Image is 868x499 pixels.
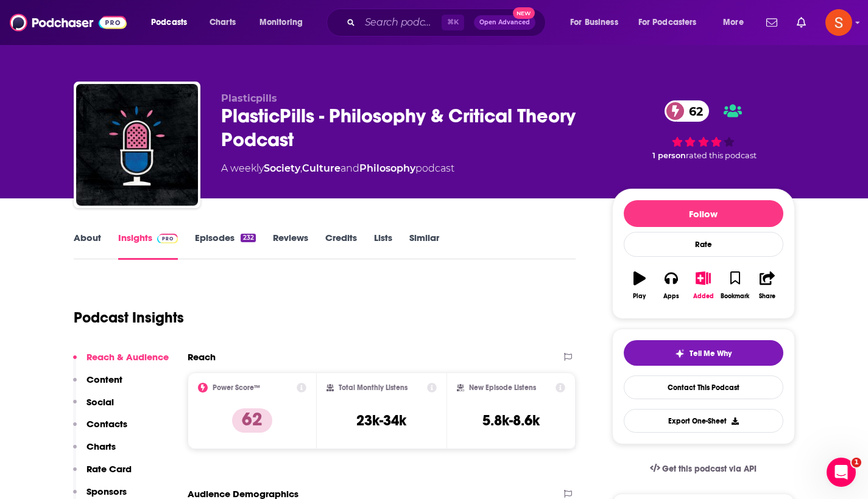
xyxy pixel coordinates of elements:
button: Export One-Sheet [624,409,783,433]
div: Bookmark [721,293,749,300]
span: Open Advanced [479,19,530,26]
h2: New Episode Listens [469,383,536,392]
img: tell me why sparkle [675,349,685,358]
p: Social [86,396,114,408]
div: 62 1 personrated this podcast [612,92,795,168]
p: Content [86,374,122,385]
button: Rate Card [73,463,132,486]
span: , [300,162,302,174]
button: Content [73,374,122,396]
span: Monitoring [259,14,303,31]
a: Get this podcast via API [640,454,767,484]
p: Rate Card [86,463,132,475]
img: Podchaser Pro [157,234,178,243]
input: Search podcasts, credits, & more... [360,13,442,32]
span: For Business [570,14,618,31]
button: Share [751,263,783,307]
a: 62 [665,100,709,122]
button: Follow [624,200,783,227]
div: 232 [241,234,255,242]
span: New [513,7,535,19]
iframe: Intercom live chat [827,458,856,487]
a: Culture [302,162,340,174]
a: Similar [409,232,439,260]
a: Credits [325,232,357,260]
div: Search podcasts, credits, & more... [338,9,557,37]
div: Play [633,293,646,300]
button: open menu [715,13,759,32]
button: open menu [562,13,633,32]
span: 1 [852,458,861,467]
button: tell me why sparkleTell Me Why [624,340,783,366]
span: ⌘ K [442,15,464,30]
span: Logged in as sadie76317 [825,9,852,36]
h2: Reach [188,351,216,363]
a: Contact This Podcast [624,375,783,399]
a: InsightsPodchaser Pro [118,232,178,260]
h3: 23k-34k [356,411,406,430]
a: About [74,232,101,260]
span: More [723,14,744,31]
a: Show notifications dropdown [761,12,782,33]
button: Bookmark [719,263,751,307]
a: Reviews [273,232,308,260]
h1: Podcast Insights [74,309,184,327]
p: Reach & Audience [86,351,169,363]
a: Lists [374,232,392,260]
img: PlasticPills - Philosophy & Critical Theory Podcast [76,84,198,206]
span: Get this podcast via API [662,464,757,474]
div: A weekly podcast [221,161,454,176]
button: Contacts [73,418,127,441]
button: Show profile menu [825,9,852,36]
span: 62 [677,100,709,122]
a: Charts [202,13,243,32]
span: Podcasts [151,14,187,31]
span: 1 person [652,151,686,160]
button: Charts [73,441,116,463]
span: For Podcasters [638,14,697,31]
p: Sponsors [86,486,127,497]
span: rated this podcast [686,151,757,160]
button: Social [73,396,114,419]
div: Share [759,293,775,300]
button: open menu [251,13,319,32]
a: Show notifications dropdown [792,12,811,33]
h3: 5.8k-8.6k [482,411,540,430]
p: Charts [86,441,116,452]
div: Apps [663,293,679,300]
button: Open AdvancedNew [474,15,535,30]
span: Tell Me Why [690,349,732,358]
span: Charts [210,14,236,31]
h2: Total Monthly Listens [339,383,408,392]
span: Plasticpills [221,92,277,104]
h2: Power Score™ [213,383,260,392]
img: User Profile [825,9,852,36]
button: Reach & Audience [73,351,169,374]
div: Rate [624,232,783,257]
button: Play [624,263,655,307]
button: open menu [143,13,203,32]
a: Episodes232 [195,232,255,260]
button: Added [687,263,719,307]
img: Podchaser - Follow, Share and Rate Podcasts [10,11,127,34]
div: Added [693,293,714,300]
button: Apps [655,263,687,307]
p: Contacts [86,418,127,430]
button: open menu [630,13,715,32]
span: and [340,162,359,174]
p: 62 [232,408,272,433]
a: Philosophy [359,162,415,174]
a: Society [264,162,300,174]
